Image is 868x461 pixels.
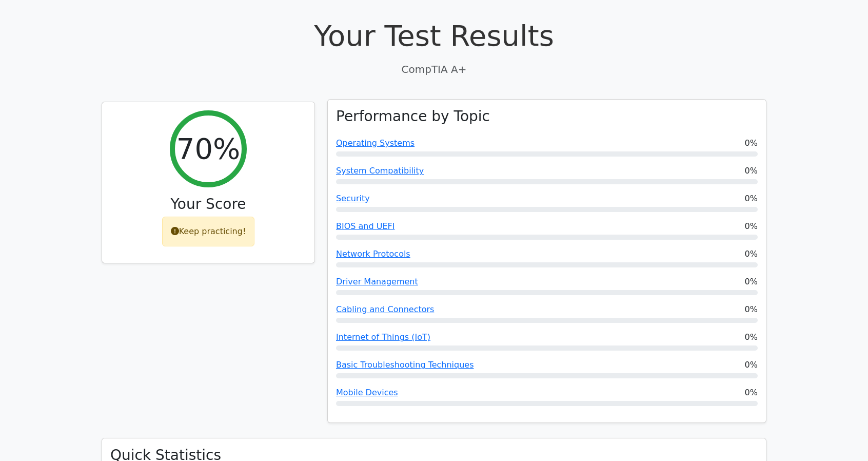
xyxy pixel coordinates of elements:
[745,248,758,260] span: 0%
[336,388,398,397] a: Mobile Devices
[745,276,758,288] span: 0%
[336,138,415,148] a: Operating Systems
[102,18,766,53] h1: Your Test Results
[745,193,758,205] span: 0%
[745,137,758,149] span: 0%
[745,359,758,371] span: 0%
[336,221,394,231] a: BIOS and UEFI
[336,108,490,125] h3: Performance by Topic
[336,332,430,342] a: Internet of Things (IoT)
[336,194,370,203] a: Security
[745,165,758,177] span: 0%
[745,303,758,316] span: 0%
[176,131,240,166] h2: 70%
[745,331,758,343] span: 0%
[102,62,766,77] p: CompTIA A+
[336,249,410,259] a: Network Protocols
[745,220,758,233] span: 0%
[336,360,474,370] a: Basic Troubleshooting Techniques
[110,196,306,213] h3: Your Score
[336,304,434,314] a: Cabling and Connectors
[162,217,255,246] div: Keep practicing!
[336,277,418,286] a: Driver Management
[336,166,424,176] a: System Compatibility
[745,387,758,399] span: 0%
